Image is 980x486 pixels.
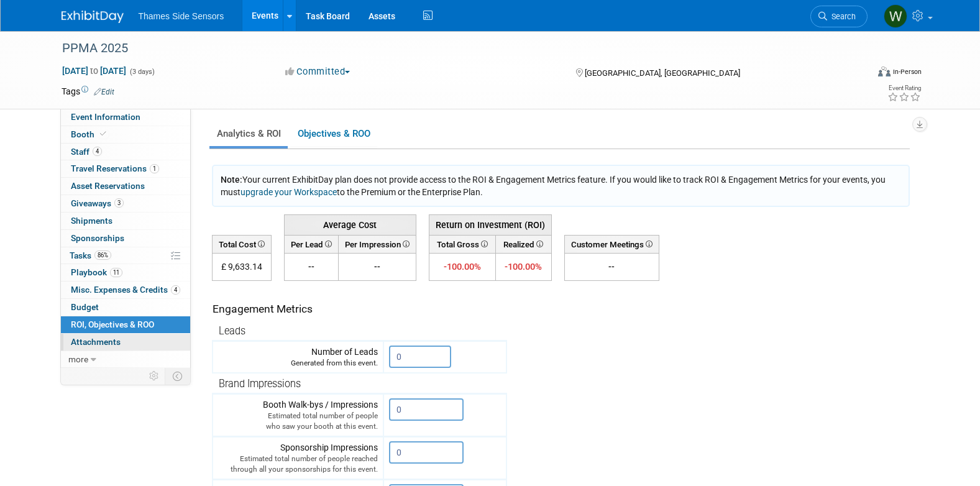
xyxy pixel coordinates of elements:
td: Personalize Event Tab Strip [144,368,165,384]
td: Toggle Event Tabs [165,368,190,384]
span: Misc. Expenses & Credits [71,285,180,295]
span: Attachments [71,337,121,347]
span: Shipments [71,216,112,226]
span: Your current ExhibitDay plan does not provide access to the ROI & Engagement Metrics feature. If ... [221,175,886,197]
div: Engagement Metrics [213,301,501,317]
span: -- [374,262,380,272]
span: -100.00% [444,261,481,272]
div: In-Person [892,67,922,76]
div: Event Format [794,65,922,83]
a: Travel Reservations1 [61,160,190,177]
a: Analytics & ROI [209,122,288,146]
a: Shipments [61,213,190,229]
span: Travel Reservations [71,163,159,173]
span: Search [827,12,856,21]
i: Booth reservation complete [100,131,106,137]
div: Number of Leads [218,346,378,369]
a: Search [810,6,868,27]
th: Realized [496,235,551,253]
th: Average Cost [284,214,416,235]
div: Estimated total number of people reached through all your sponsorships for this event. [218,454,378,475]
a: Sponsorships [61,230,190,247]
span: (3 days) [129,68,155,76]
div: Generated from this event. [218,358,378,369]
span: Staff [71,147,102,157]
span: Note: [221,175,242,185]
span: 3 [114,198,124,208]
span: [DATE] [DATE] [62,65,127,76]
span: -- [308,262,314,272]
a: Asset Reservations [61,178,190,195]
img: Will Morse [884,4,907,28]
a: ROI, Objectives & ROO [61,316,190,333]
th: Per Lead [284,235,338,253]
td: £ 9,633.14 [212,254,271,281]
span: Playbook [71,267,122,277]
a: Budget [61,299,190,316]
th: Total Cost [212,235,271,253]
div: PPMA 2025 [58,37,849,60]
a: Playbook11 [61,264,190,281]
th: Total Gross [429,235,496,253]
span: Giveaways [71,198,124,208]
a: Objectives & ROO [290,122,377,146]
img: ExhibitDay [62,11,124,23]
span: 1 [150,164,159,173]
span: Brand Impressions [219,378,301,390]
span: 4 [171,285,180,295]
a: Event Information [61,109,190,126]
span: -100.00% [505,261,542,272]
button: Committed [281,65,355,78]
a: Staff4 [61,144,190,160]
span: [GEOGRAPHIC_DATA], [GEOGRAPHIC_DATA] [585,68,740,78]
a: Edit [94,88,114,96]
a: Attachments [61,334,190,351]
a: Giveaways3 [61,195,190,212]
span: Thames Side Sensors [139,11,224,21]
span: 86% [94,250,111,260]
span: 11 [110,268,122,277]
span: to [88,66,100,76]
span: 4 [93,147,102,156]
a: Booth [61,126,190,143]
span: Booth [71,129,109,139]
span: ROI, Objectives & ROO [71,319,154,329]
th: Per Impression [338,235,416,253]
div: Sponsorship Impressions [218,441,378,475]
div: Event Rating [887,85,921,91]
div: Estimated total number of people who saw your booth at this event. [218,411,378,432]
a: upgrade your Workspace [240,187,337,197]
span: Asset Reservations [71,181,145,191]
a: more [61,351,190,368]
div: Booth Walk-bys / Impressions [218,398,378,432]
td: Tags [62,85,114,98]
span: Tasks [70,250,111,260]
th: Customer Meetings [564,235,659,253]
a: Misc. Expenses & Credits4 [61,282,190,298]
img: Format-Inperson.png [878,66,891,76]
span: Sponsorships [71,233,124,243]
span: Budget [71,302,99,312]
span: Event Information [71,112,140,122]
span: Leads [219,325,245,337]
span: more [68,354,88,364]
a: Tasks86% [61,247,190,264]
div: -- [570,260,654,273]
th: Return on Investment (ROI) [429,214,551,235]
